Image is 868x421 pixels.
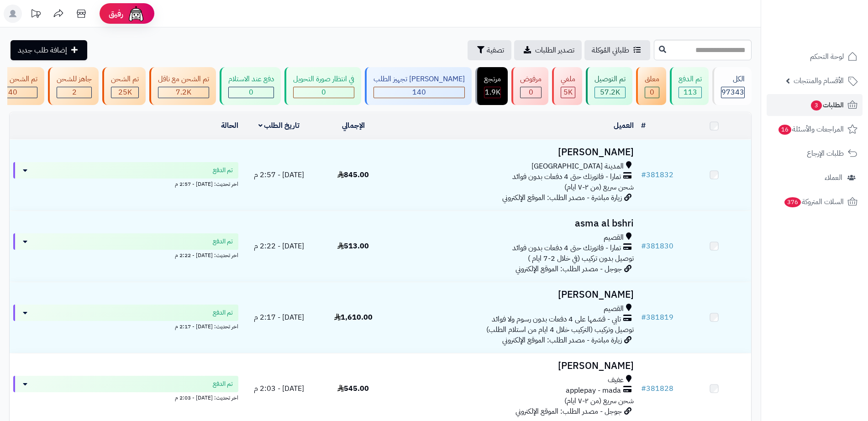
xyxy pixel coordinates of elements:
span: 25K [118,87,132,98]
a: #381819 [641,312,673,323]
a: تحديثات المنصة [24,5,47,25]
div: دفع عند الاستلام [228,74,274,84]
span: 57.2K [600,87,620,98]
a: تم الشحن 25K [100,67,147,105]
span: القصيم [604,232,624,243]
div: 0 [645,87,659,98]
div: تم الشحن مع ناقل [158,74,209,84]
div: تم الشحن [111,74,139,84]
span: 2 [72,87,77,98]
div: الكل [721,74,745,84]
span: شحن سريع (من ٢-٧ ايام) [564,182,634,193]
span: تابي - قسّمها على 4 دفعات بدون رسوم ولا فوائد [492,314,621,325]
a: الطلبات3 [767,94,863,116]
span: 7.2K [176,87,191,98]
a: في انتظار صورة التحويل 0 [283,67,363,105]
a: لوحة التحكم [767,46,863,68]
span: 376 [784,197,801,207]
span: 5K [563,87,573,98]
div: مرفوض [520,74,542,84]
a: #381832 [641,169,673,180]
a: دفع عند الاستلام 0 [218,67,283,105]
span: تمارا - فاتورتك حتى 4 دفعات بدون فوائد [512,172,621,182]
a: العملاء [767,167,863,189]
a: # [641,120,646,131]
span: تمارا - فاتورتك حتى 4 دفعات بدون فوائد [512,243,621,253]
span: [DATE] - 2:22 م [254,241,304,252]
a: #381828 [641,383,673,394]
span: جوجل - مصدر الطلب: الموقع الإلكتروني [516,263,622,274]
span: لوحة التحكم [810,50,844,63]
span: [DATE] - 2:03 م [254,383,304,394]
span: 513.00 [337,241,369,252]
a: الكل97343 [710,67,753,105]
span: زيارة مباشرة - مصدر الطلب: الموقع الإلكتروني [502,192,622,203]
div: 5009 [561,87,575,98]
a: تم التوصيل 57.2K [584,67,634,105]
span: 545.00 [337,383,369,394]
div: [PERSON_NAME] تجهيز الطلب [374,74,465,84]
img: ai-face.png [127,5,145,23]
div: تم التوصيل [594,74,626,84]
span: 845.00 [337,169,369,180]
div: 0 [521,87,541,98]
div: 140 [374,87,464,98]
span: زيارة مباشرة - مصدر الطلب: الموقع الإلكتروني [502,335,622,346]
span: 3 [811,100,822,111]
img: logo-2.png [806,26,859,45]
span: جوجل - مصدر الطلب: الموقع الإلكتروني [516,406,622,417]
span: تصدير الطلبات [535,45,574,56]
a: الإجمالي [342,120,365,131]
a: [PERSON_NAME] تجهيز الطلب 140 [363,67,473,105]
span: المراجعات والأسئلة [778,123,844,136]
div: في انتظار صورة التحويل [293,74,354,84]
div: تم الدفع [679,74,702,84]
span: عفيف [608,375,624,385]
a: السلات المتروكة376 [767,191,863,213]
span: 140 [412,87,426,98]
span: 0 [650,87,654,98]
a: ملغي 5K [550,67,584,105]
h3: [PERSON_NAME] [394,289,634,300]
span: [DATE] - 2:57 م [254,169,304,180]
span: applepay - mada [566,385,621,396]
div: اخر تحديث: [DATE] - 2:22 م [13,250,238,259]
span: طلبات الإرجاع [807,147,844,160]
div: ملغي [561,74,575,84]
span: العملاء [825,171,842,184]
span: المدينة [GEOGRAPHIC_DATA] [531,161,624,172]
span: إضافة طلب جديد [18,45,67,56]
span: الأقسام والمنتجات [794,74,844,87]
a: العميل [614,120,634,131]
span: تصفية [487,45,504,56]
a: إضافة طلب جديد [11,40,87,60]
span: # [641,383,646,394]
div: 2 [57,87,91,98]
span: 113 [684,87,697,98]
a: الحالة [221,120,238,131]
span: طلباتي المُوكلة [592,45,629,56]
span: توصيل بدون تركيب (في خلال 2-7 ايام ) [528,253,634,264]
span: # [641,241,646,252]
span: توصيل وتركيب (التركيب خلال 4 ايام من استلام الطلب) [486,324,634,335]
h3: [PERSON_NAME] [394,147,634,158]
a: جاهز للشحن 2 [46,67,100,105]
span: 1,610.00 [334,312,373,323]
span: تم الدفع [213,237,233,246]
button: تصفية [468,40,511,60]
a: تصدير الطلبات [514,40,582,60]
span: 0 [249,87,253,98]
a: معلق 0 [634,67,668,105]
span: تم الدفع [213,379,233,389]
a: طلباتي المُوكلة [584,40,650,60]
div: 0 [294,87,354,98]
span: 1.9K [485,87,500,98]
div: 113 [679,87,701,98]
div: اخر تحديث: [DATE] - 2:03 م [13,392,238,402]
div: مرتجع [484,74,501,84]
a: مرتجع 1.9K [473,67,510,105]
span: 0 [529,87,533,98]
div: 7222 [158,87,209,98]
span: 16 [779,125,791,135]
a: طلبات الإرجاع [767,142,863,164]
